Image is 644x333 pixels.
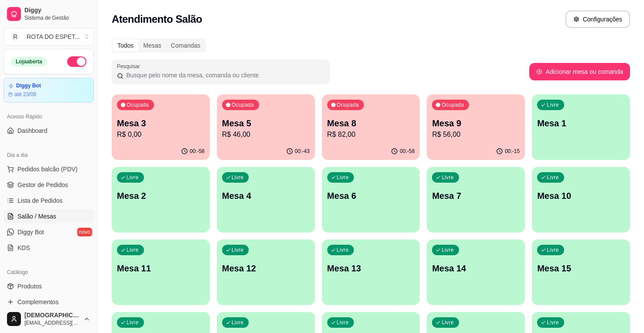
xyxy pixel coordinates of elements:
a: Produtos [3,279,94,293]
span: Gestor de Pedidos [17,180,68,189]
button: Configurações [565,10,630,28]
span: KDS [17,243,30,252]
span: Sistema de Gestão [24,14,90,21]
p: Mesa 13 [327,262,415,274]
p: Mesa 6 [327,190,415,202]
p: Livre [337,319,349,326]
p: Livre [127,174,139,181]
p: 00:-43 [295,148,310,155]
article: Diggy Bot [16,83,41,89]
button: LivreMesa 2 [112,167,210,232]
p: 00:-15 [505,148,520,155]
a: DiggySistema de Gestão [3,3,94,24]
span: Lista de Pedidos [17,196,63,205]
p: Mesa 1 [537,117,625,129]
button: Pedidos balcão (PDV) [3,162,94,176]
p: Livre [442,246,454,253]
a: Diggy Botnovo [3,225,94,239]
p: Livre [547,101,559,108]
span: Produtos [17,282,42,291]
div: Catálogo [3,265,94,279]
p: R$ 0,00 [117,129,205,140]
button: LivreMesa 12 [217,239,315,305]
p: Mesa 12 [222,262,310,274]
button: LivreMesa 6 [322,167,420,232]
a: Diggy Botaté 23/09 [3,78,94,103]
p: Ocupada [127,101,149,108]
span: [EMAIL_ADDRESS][DOMAIN_NAME] [24,319,80,326]
div: Mesas [138,39,166,52]
div: ROTA DO ESPET ... [27,32,80,41]
p: Mesa 8 [327,117,415,129]
p: Livre [547,174,559,181]
p: Livre [442,174,454,181]
p: Mesa 3 [117,117,205,129]
span: R [11,32,20,41]
button: OcupadaMesa 3R$ 0,0000:-58 [112,94,210,160]
p: Livre [547,319,559,326]
button: LivreMesa 14 [427,239,525,305]
button: Select a team [3,28,94,45]
p: Livre [442,319,454,326]
p: Ocupada [337,101,359,108]
button: LivreMesa 13 [322,239,420,305]
p: Mesa 2 [117,190,205,202]
p: Mesa 9 [432,117,520,129]
span: Pedidos balcão (PDV) [17,165,78,173]
button: OcupadaMesa 8R$ 82,0000:-58 [322,94,420,160]
p: Livre [337,174,349,181]
p: Livre [232,174,244,181]
p: Mesa 7 [432,190,520,202]
p: Mesa 15 [537,262,625,274]
p: Livre [547,246,559,253]
article: até 23/09 [14,91,36,98]
div: Todos [113,39,138,52]
button: LivreMesa 11 [112,239,210,305]
p: Mesa 4 [222,190,310,202]
div: Comandas [166,39,206,52]
a: Lista de Pedidos [3,194,94,208]
p: Livre [232,246,244,253]
a: Salão / Mesas [3,209,94,223]
a: Gestor de Pedidos [3,178,94,192]
div: Loja aberta [11,57,47,66]
span: Diggy Bot [17,228,44,236]
a: Dashboard [3,124,94,138]
span: [DEMOGRAPHIC_DATA] [24,312,80,319]
h2: Atendimento Salão [112,12,202,26]
p: R$ 82,00 [327,129,415,140]
p: Ocupada [232,101,254,108]
p: Livre [127,246,139,253]
p: Ocupada [442,101,464,108]
button: OcupadaMesa 5R$ 46,0000:-43 [217,94,315,160]
p: 00:-58 [400,148,414,155]
p: R$ 56,00 [432,129,520,140]
div: Acesso Rápido [3,110,94,124]
p: Livre [337,246,349,253]
input: Pesquisar [123,71,325,80]
p: Mesa 5 [222,117,310,129]
button: LivreMesa 15 [532,239,630,305]
button: LivreMesa 4 [217,167,315,232]
div: Dia a dia [3,148,94,162]
button: [DEMOGRAPHIC_DATA][EMAIL_ADDRESS][DOMAIN_NAME] [3,309,94,330]
p: Livre [232,319,244,326]
span: Salão / Mesas [17,212,56,221]
a: KDS [3,241,94,255]
button: Alterar Status [67,56,86,67]
a: Complementos [3,295,94,309]
span: Dashboard [17,126,48,135]
span: Complementos [17,298,58,306]
p: 00:-58 [190,148,205,155]
button: Adicionar mesa ou comanda [529,63,630,80]
span: Diggy [24,7,90,14]
button: LivreMesa 10 [532,167,630,232]
label: Pesquisar [117,62,143,70]
button: LivreMesa 7 [427,167,525,232]
button: LivreMesa 1 [532,94,630,160]
p: Livre [127,319,139,326]
p: Mesa 10 [537,190,625,202]
button: OcupadaMesa 9R$ 56,0000:-15 [427,94,525,160]
p: Mesa 14 [432,262,520,274]
p: Mesa 11 [117,262,205,274]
